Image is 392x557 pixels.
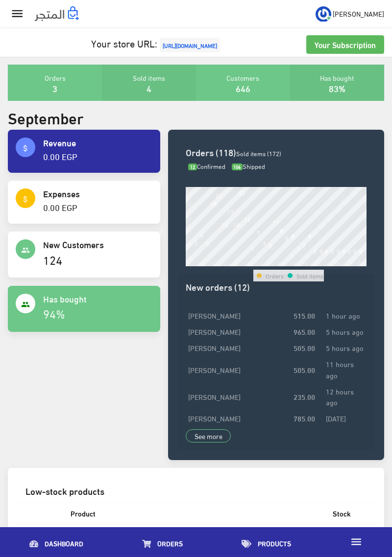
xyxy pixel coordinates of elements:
[316,6,331,22] img: ...
[113,530,212,555] a: Orders
[186,383,292,410] td: [PERSON_NAME]
[223,259,226,266] div: 6
[267,259,274,266] div: 14
[196,65,290,101] div: Customers
[186,410,292,426] td: [PERSON_NAME]
[102,65,196,101] div: Sold items
[244,259,251,266] div: 10
[45,537,83,549] span: Dashboard
[329,80,345,96] a: 83%
[43,148,77,164] a: 0.00 EGP
[21,300,30,309] i: people
[323,383,367,410] td: 12 hours ago
[21,246,30,255] i: people
[296,270,324,281] td: Sold items
[309,503,374,524] th: Stock
[323,307,367,323] td: 1 hour ago
[52,80,57,96] a: 3
[200,259,204,266] div: 2
[265,270,284,281] td: Orders
[346,259,353,266] div: 28
[186,147,367,157] h3: Orders (118)
[91,34,222,52] a: Your store URL:[URL][DOMAIN_NAME]
[232,160,266,172] span: Shipped
[323,426,367,442] td: [DATE]
[147,80,151,96] a: 4
[278,259,285,266] div: 16
[232,163,243,171] span: 106
[323,410,367,426] td: [DATE]
[306,35,384,54] a: Your Subscription
[358,259,365,266] div: 30
[323,324,367,340] td: 5 hours ago
[323,259,330,266] div: 24
[294,429,315,440] strong: 515.00
[63,503,309,524] th: Product
[234,259,238,266] div: 8
[350,535,363,548] i: 
[294,310,315,321] strong: 515.00
[8,109,84,126] h2: September
[10,7,24,21] i: 
[294,364,315,375] strong: 505.00
[236,80,250,96] a: 646
[35,6,79,21] img: .
[186,340,292,356] td: [PERSON_NAME]
[186,429,231,443] a: See more
[335,259,342,266] div: 26
[323,356,367,383] td: 11 hours ago
[294,326,315,337] strong: 965.00
[43,188,152,198] h4: Expenses
[236,147,281,159] span: Sold items (172)
[294,391,315,402] strong: 235.00
[290,259,296,266] div: 18
[43,249,62,270] a: 124
[212,530,320,555] a: Products
[8,65,102,101] div: Orders
[316,6,384,22] a: ... [PERSON_NAME]
[186,282,367,291] h3: New orders (12)
[188,160,225,172] span: Confirmed
[25,486,367,495] h3: Low-stock products
[301,259,308,266] div: 20
[323,340,367,356] td: 5 hours ago
[333,7,384,20] span: [PERSON_NAME]
[21,144,30,153] i: attach_money
[157,537,183,549] span: Orders
[258,537,291,549] span: Products
[43,294,152,303] h4: Has bought
[290,65,384,101] div: Has bought
[186,307,292,323] td: [PERSON_NAME]
[21,195,30,204] i: attach_money
[43,199,77,215] a: 0.00 EGP
[43,302,65,324] a: 94%
[212,259,215,266] div: 4
[43,138,152,147] h4: Revenue
[312,259,319,266] div: 22
[255,259,262,266] div: 12
[160,38,220,52] span: [URL][DOMAIN_NAME]
[294,413,315,423] strong: 785.00
[43,239,152,249] h4: New Customers
[186,324,292,340] td: [PERSON_NAME]
[186,426,292,442] td: [DEMOGRAPHIC_DATA]
[294,342,315,353] strong: 505.00
[188,163,197,171] span: 12
[186,356,292,383] td: [PERSON_NAME]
